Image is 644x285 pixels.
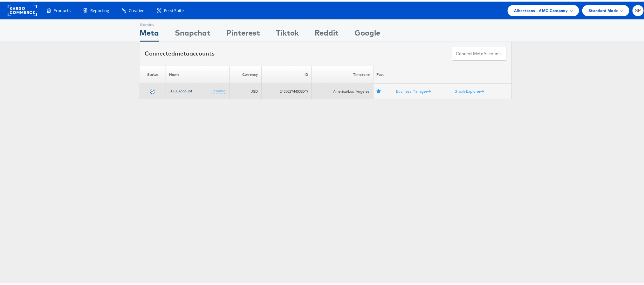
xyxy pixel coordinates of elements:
span: meta [175,48,190,56]
th: Name [166,64,230,82]
span: Reporting [90,6,109,12]
div: Connected accounts [145,48,215,56]
td: USD [230,82,261,97]
div: Pinterest [227,26,260,40]
div: Reddit [315,26,339,40]
a: Graph Explorer [455,87,484,92]
a: (rename) [211,87,226,92]
div: Meta [140,26,159,40]
div: Google [355,26,380,40]
a: TEST Account [169,87,192,92]
div: Tiktok [276,26,299,40]
div: Showing [140,18,159,26]
span: Feed Suite [164,6,184,12]
div: Snapchat [175,26,211,40]
span: Standard Mode [589,6,618,12]
th: Status [140,64,166,82]
th: Currency [230,64,261,82]
span: Products [53,6,71,12]
button: ConnectmetaAccounts [452,45,507,59]
th: Timezone [312,64,373,82]
span: meta [473,49,484,55]
span: Albertsons - AMC Company [514,6,568,12]
th: ID [261,64,312,82]
span: Creative [129,6,144,12]
td: 245302744038047 [261,82,312,97]
span: SP [635,7,641,11]
a: Business Manager [396,87,431,92]
td: America/Los_Angeles [312,82,373,97]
